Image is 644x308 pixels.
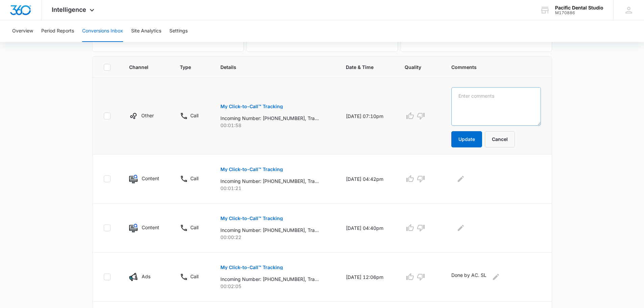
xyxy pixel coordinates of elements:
p: 00:01:58 [220,122,330,129]
td: [DATE] 07:10pm [338,78,397,155]
span: Channel [129,64,154,71]
button: Period Reports [41,20,74,42]
p: Call [190,273,198,280]
button: Site Analytics [131,20,161,42]
td: [DATE] 04:42pm [338,155,397,204]
button: My Click-to-Call™ Tracking [220,259,283,276]
p: Ads [142,273,150,280]
p: Content [142,175,159,182]
span: Comments [451,64,531,71]
div: account name [555,5,603,10]
p: My Click-to-Call™ Tracking [220,265,283,270]
button: Edit Comments [455,173,466,184]
button: Edit Comments [455,222,466,233]
span: Details [220,64,320,71]
button: My Click-to-Call™ Tracking [220,210,283,227]
p: My Click-to-Call™ Tracking [220,216,283,221]
p: Done by AC. SL [451,271,486,282]
td: [DATE] 12:06pm [338,253,397,302]
span: Intelligence [52,6,86,13]
p: 00:02:05 [220,283,330,290]
p: Incoming Number: [PHONE_NUMBER], Tracking Number: [PHONE_NUMBER], Ring To: [PHONE_NUMBER], Caller... [220,115,319,122]
span: Quality [405,64,425,71]
p: Incoming Number: [PHONE_NUMBER], Tracking Number: [PHONE_NUMBER], Ring To: [PHONE_NUMBER], Caller... [220,177,319,185]
button: Cancel [485,131,515,147]
span: Type [180,64,194,71]
p: Incoming Number: [PHONE_NUMBER], Tracking Number: [PHONE_NUMBER], Ring To: [PHONE_NUMBER], Caller... [220,227,319,234]
p: Call [190,175,198,182]
p: Incoming Number: [PHONE_NUMBER], Tracking Number: [PHONE_NUMBER], Ring To: [PHONE_NUMBER], Caller... [220,276,319,283]
p: Call [190,224,198,231]
p: Other [141,112,154,119]
p: 00:01:21 [220,185,330,192]
button: Conversions Inbox [82,20,123,42]
button: My Click-to-Call™ Tracking [220,98,283,115]
button: Settings [169,20,188,42]
button: Overview [12,20,33,42]
p: Call [190,112,198,119]
button: Edit Comments [491,271,501,282]
td: [DATE] 04:40pm [338,204,397,253]
p: 00:00:22 [220,234,330,241]
button: Update [451,131,482,147]
p: Content [142,224,159,231]
p: My Click-to-Call™ Tracking [220,104,283,109]
span: Date & Time [346,64,379,71]
p: My Click-to-Call™ Tracking [220,167,283,172]
div: account id [555,10,603,15]
button: My Click-to-Call™ Tracking [220,161,283,177]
